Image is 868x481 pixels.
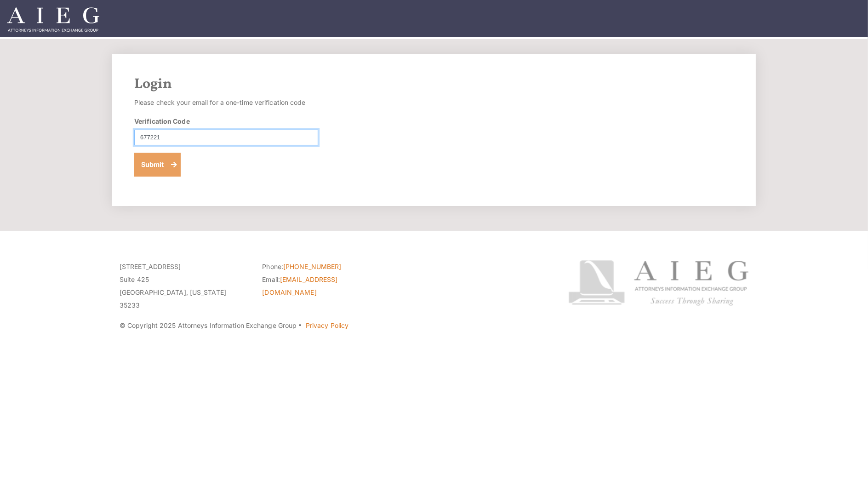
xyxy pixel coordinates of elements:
img: Attorneys Information Exchange Group logo [568,260,748,306]
a: [EMAIL_ADDRESS][DOMAIN_NAME] [262,275,337,296]
span: · [298,325,303,330]
img: Attorneys Information Exchange Group [7,7,99,32]
p: © Copyright 2025 Attorneys Information Exchange Group [120,319,534,332]
h2: Login [134,76,734,92]
li: Email: [262,273,391,299]
p: [STREET_ADDRESS] Suite 425 [GEOGRAPHIC_DATA], [US_STATE] 35233 [120,260,248,312]
a: [PHONE_NUMBER] [283,263,341,270]
li: Phone: [262,260,391,273]
p: Please check your email for a one-time verification code [134,96,318,109]
label: Verification Code [134,116,190,126]
button: Submit [134,153,181,177]
a: Privacy Policy [306,321,348,329]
